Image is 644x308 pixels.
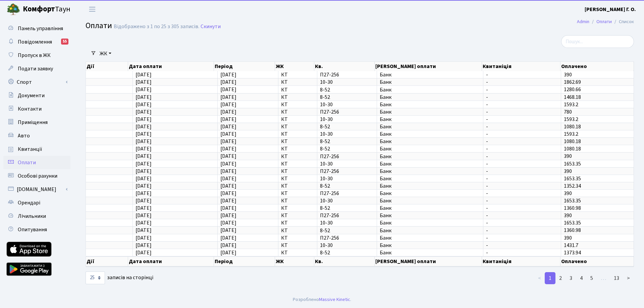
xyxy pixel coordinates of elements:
[564,175,581,182] span: 1653.35
[18,65,53,72] span: Подати заявку
[486,228,558,233] span: -
[380,198,481,203] span: Банк
[281,161,314,167] span: КТ
[281,87,314,93] span: КТ
[375,62,482,71] th: [PERSON_NAME] оплати
[136,86,152,94] span: [DATE]
[320,198,374,203] span: 10-30
[555,272,566,284] a: 2
[564,234,572,242] span: 390
[18,119,48,126] span: Приміщення
[220,71,236,78] span: [DATE]
[3,62,70,75] a: Подати заявку
[220,108,236,116] span: [DATE]
[380,220,481,226] span: Банк
[136,234,152,242] span: [DATE]
[564,123,581,130] span: 1080.18
[220,175,236,182] span: [DATE]
[380,191,481,196] span: Банк
[214,62,275,71] th: Період
[486,131,558,137] span: -
[320,79,374,85] span: 10-30
[220,101,236,108] span: [DATE]
[380,161,481,167] span: Банк
[18,92,45,99] span: Документи
[18,145,42,153] span: Квитанції
[486,154,558,159] span: -
[319,296,350,303] a: Massive Kinetic
[23,4,70,15] span: Таун
[3,35,70,49] a: Повідомлення55
[136,116,152,123] span: [DATE]
[3,196,70,209] a: Орендарі
[380,146,481,151] span: Банк
[560,256,634,266] th: Оплачено
[314,256,374,266] th: Кв.
[320,131,374,137] span: 10-30
[18,105,42,113] span: Контакти
[623,272,634,284] a: >
[136,249,152,256] span: [DATE]
[320,161,374,167] span: 10-30
[281,131,314,137] span: КТ
[564,190,572,197] span: 390
[7,3,20,16] img: logo.png
[380,102,481,107] span: Банк
[486,161,558,167] span: -
[86,271,153,284] label: записів на сторінці
[486,243,558,248] span: -
[220,130,236,138] span: [DATE]
[136,175,152,182] span: [DATE]
[486,191,558,196] span: -
[545,272,555,284] a: 1
[220,219,236,227] span: [DATE]
[3,49,70,62] a: Пропуск в ЖК
[380,235,481,241] span: Банк
[281,198,314,203] span: КТ
[281,154,314,159] span: КТ
[576,272,587,284] a: 4
[320,220,374,226] span: 10-30
[320,154,374,159] span: П27-256
[486,183,558,189] span: -
[320,183,374,189] span: 8-52
[281,117,314,122] span: КТ
[136,145,152,152] span: [DATE]
[281,169,314,174] span: КТ
[320,243,374,248] span: 10-30
[136,160,152,168] span: [DATE]
[281,176,314,181] span: КТ
[320,235,374,241] span: П27-256
[281,250,314,255] span: КТ
[114,23,199,30] div: Відображено з 1 по 25 з 305 записів.
[86,256,128,266] th: Дії
[201,23,221,30] a: Скинути
[3,183,70,196] a: [DOMAIN_NAME]
[380,169,481,174] span: Банк
[320,95,374,100] span: 8-52
[486,250,558,255] span: -
[220,116,236,123] span: [DATE]
[281,109,314,115] span: КТ
[564,219,581,227] span: 1653.35
[564,204,581,212] span: 1360.98
[564,108,572,116] span: 780
[86,62,128,71] th: Дії
[86,20,112,32] span: Оплати
[564,160,581,168] span: 1653.35
[18,25,63,32] span: Панель управління
[220,78,236,86] span: [DATE]
[486,213,558,218] span: -
[320,139,374,144] span: 8-52
[380,183,481,189] span: Банк
[380,205,481,211] span: Банк
[320,205,374,211] span: 8-52
[486,235,558,241] span: -
[220,197,236,204] span: [DATE]
[18,38,52,46] span: Повідомлення
[128,256,214,266] th: Дата оплати
[380,213,481,218] span: Банк
[482,62,560,71] th: Квитаніція
[561,35,634,48] input: Пошук...
[380,109,481,115] span: Банк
